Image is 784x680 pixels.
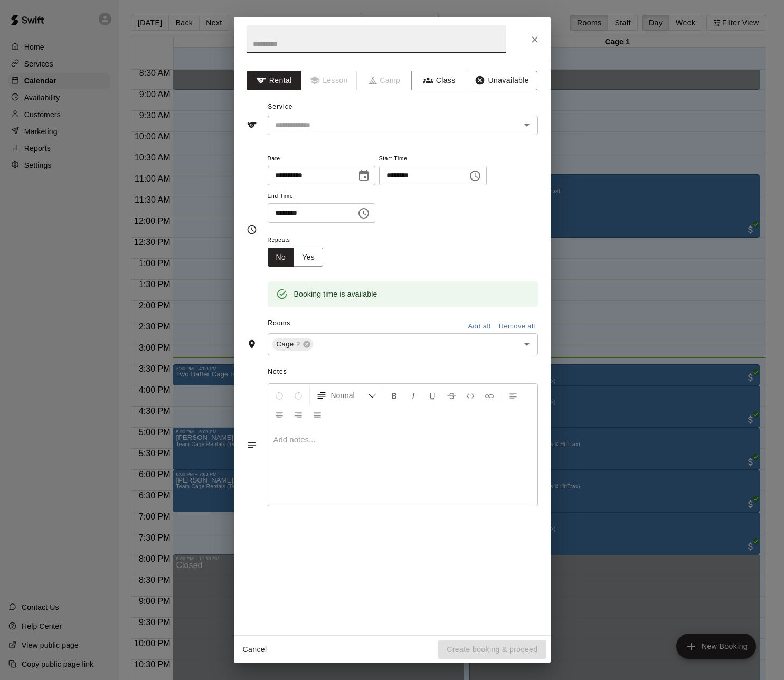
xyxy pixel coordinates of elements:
[238,640,272,659] button: Cancel
[294,248,323,267] button: Yes
[467,71,537,90] button: Unavailable
[247,71,302,90] button: Rental
[268,248,324,267] div: outlined button group
[270,405,288,424] button: Center Align
[268,364,537,381] span: Notes
[423,386,441,405] button: Format Underline
[465,165,486,186] button: Choose time, selected time is 11:00 AM
[519,337,534,352] button: Open
[247,440,257,450] svg: Notes
[268,152,375,166] span: Date
[312,386,381,405] button: Formatting Options
[268,233,332,248] span: Repeats
[247,224,257,235] svg: Timing
[272,338,313,351] div: Cage 2
[504,386,522,405] button: Left Align
[270,386,288,405] button: Undo
[525,30,544,49] button: Close
[301,71,357,90] span: Lessons must be created in the Services page first
[357,71,412,90] span: Camps can only be created in the Services page
[268,103,292,110] span: Service
[331,390,368,401] span: Normal
[480,386,498,405] button: Insert Link
[385,386,403,405] button: Format Bold
[308,405,326,424] button: Justify Align
[268,248,295,267] button: No
[379,152,487,166] span: Start Time
[462,318,496,335] button: Add all
[461,386,479,405] button: Insert Code
[247,120,257,130] svg: Service
[268,319,290,327] span: Rooms
[411,71,467,90] button: Class
[496,318,538,335] button: Remove all
[247,339,257,350] svg: Rooms
[294,285,377,304] div: Booking time is available
[404,386,422,405] button: Format Italics
[289,386,307,405] button: Redo
[289,405,307,424] button: Right Align
[353,165,374,186] button: Choose date, selected date is Oct 10, 2025
[442,386,460,405] button: Format Strikethrough
[268,190,375,204] span: End Time
[272,339,305,350] span: Cage 2
[353,203,374,224] button: Choose time, selected time is 11:30 AM
[519,118,534,133] button: Open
